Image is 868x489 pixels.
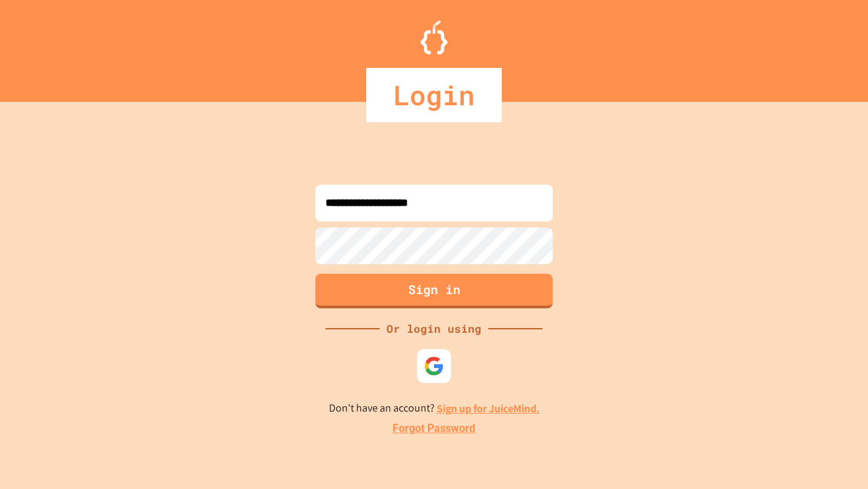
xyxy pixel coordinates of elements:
div: Login [366,68,502,122]
button: Sign in [315,274,553,308]
div: Or login using [380,321,488,337]
img: Logo.svg [420,20,448,54]
a: Sign up for JuiceMind. [437,401,540,416]
p: Don't have an account? [329,400,540,417]
a: Forgot Password [393,420,475,437]
img: google-icon.svg [424,356,444,376]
